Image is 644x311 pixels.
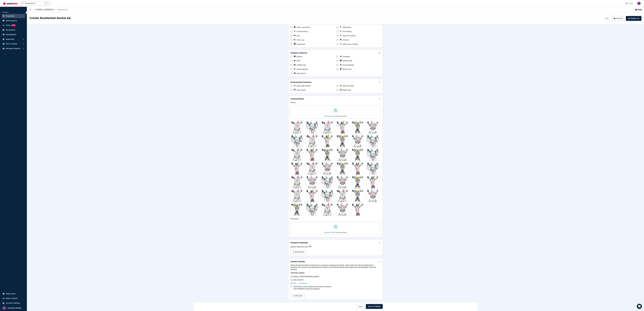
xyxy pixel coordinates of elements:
[334,232,347,233] span: or drag and drop
[6,19,17,22] span: Add property
[297,26,310,28] label: Built-in wardrobes
[2,292,25,296] a: Help centre
[334,115,347,117] span: or drag and drop
[11,24,16,26] span: BETA
[290,294,305,298] button: Add Contact
[290,272,305,274] span: [PERSON_NAME]
[297,72,305,74] label: Fully fenced
[30,16,71,20] h1: Create Residential Rental Ad
[6,33,16,36] span: Marketplace
[324,115,347,117] button: Upload a file or drag and drop
[6,15,15,17] span: Properties
[343,60,352,62] label: Garden shed
[366,304,383,309] button: Save & Publish
[6,302,20,304] span: Account settings
[343,39,349,41] label: Intercom
[290,52,307,54] h5: Outdoor Features
[2,46,25,51] button: Manage property
[605,18,608,19] span: Draft
[324,231,347,233] button: Upload a file or drag and drop
[290,264,380,270] p: Please provide the details of the person or persons managing this listing. Those listed here will...
[2,12,8,13] span: ORGANISE
[2,42,25,46] button: Find a tenant
[293,279,304,281] span: 0412 345 678
[293,282,296,284] span: Edit
[297,56,303,58] label: Balcony
[297,68,308,70] label: Swimming pool
[324,232,334,233] span: Upload a file
[49,3,49,4] span: k
[2,28,25,32] a: Documents
[343,35,355,37] label: Hydronic heating
[290,260,305,263] h5: Contact details
[297,282,297,284] span: |
[2,37,25,41] button: Reporting
[343,56,350,58] label: Courtyard
[290,241,308,244] h5: Property Viewings
[301,282,307,284] span: Remove
[611,16,625,21] button: Pay now
[356,304,364,309] button: Save
[290,218,380,220] p: Floor plans
[343,68,352,70] label: Tennis court
[58,9,68,11] a: Property Ad
[343,89,351,91] label: Water tank
[635,8,642,11] button: Help
[290,282,296,284] button: Edit
[2,23,25,27] a: PulseBETA
[297,39,304,41] label: Indoor spa
[2,19,25,23] a: Add property
[293,286,335,290] label: Share these contact details directly when someone calls RentBetter about this property
[299,282,307,284] button: Remove
[27,7,70,13] nav: Breadcrumb
[290,81,312,84] h5: Environment Features
[2,32,25,37] a: Marketplace
[45,2,48,5] span: Ctrl
[324,115,334,117] span: Upload a file
[2,14,25,18] a: Properties
[35,9,54,11] a: [STREET_ADDRESS]
[297,60,300,62] label: Deck
[293,276,319,278] span: [EMAIL_ADDRESS][DOMAIN_NAME]
[343,26,351,28] label: Dishwasher
[297,30,308,33] label: Ducted heating
[343,64,354,66] label: Secure parking
[297,64,306,66] label: Outdoor spa
[290,250,306,254] button: Add inspection
[6,38,14,40] span: Reporting
[290,98,304,100] h5: Listing Photos
[8,307,21,309] span: [PERSON_NAME]
[6,292,16,295] span: Help centre
[297,89,306,91] label: Solar panels
[637,304,642,309] div: Open Intercom Messenger
[6,297,17,300] span: Refer a friend
[290,246,309,248] p: Specify inspection times
[6,47,20,50] span: Manage property
[3,2,18,5] img: RentBetter
[290,101,380,104] p: Photos
[343,30,352,33] label: Gas heating
[343,43,358,45] label: Split-system heating
[6,43,17,45] span: Find a tenant
[6,29,15,31] span: Documents
[3,306,6,310] img: Rochelle S. A.
[2,296,25,300] a: Refer a friend
[637,2,641,5] img: Rochelle S. A.
[297,85,311,87] label: Grey-water system
[6,24,10,27] span: Pulse
[626,2,633,5] div: Inbox
[343,85,354,87] label: Solar hot water
[2,301,25,305] a: Account settings
[626,16,641,21] button: Publish Ad
[297,35,300,37] label: Gym
[297,43,305,45] label: Fireplace(s)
